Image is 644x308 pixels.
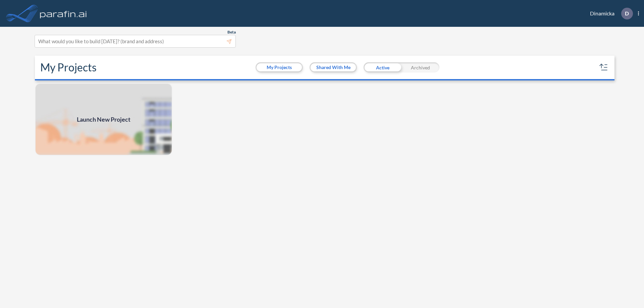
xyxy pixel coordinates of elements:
[401,62,439,72] div: Archived
[257,63,302,71] button: My Projects
[311,63,356,71] button: Shared With Me
[77,115,130,124] span: Launch New Project
[227,29,236,35] span: Beta
[580,8,639,19] div: Dinamicka
[40,61,97,74] h2: My Projects
[35,83,172,156] img: add
[625,10,629,16] p: D
[598,62,609,73] button: sort
[364,62,401,72] div: Active
[39,7,88,20] img: logo
[35,83,172,156] a: Launch New Project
